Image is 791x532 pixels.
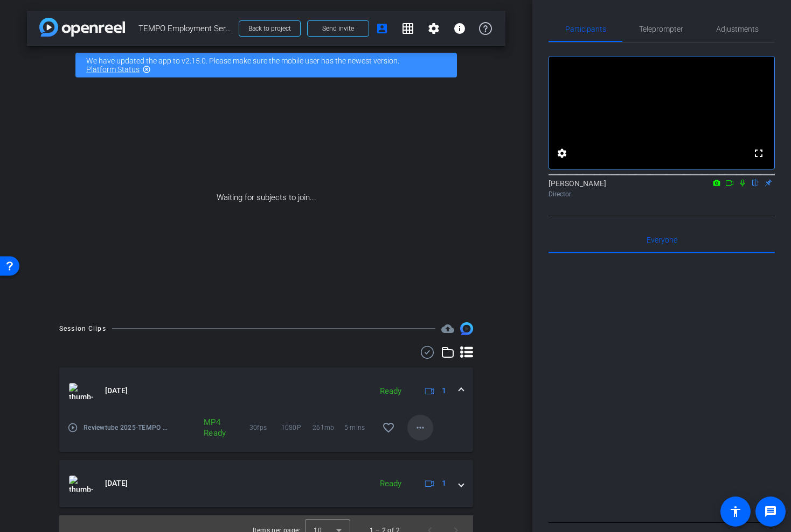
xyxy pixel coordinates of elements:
mat-icon: cloud_upload [441,322,454,335]
mat-icon: settings [556,147,568,160]
div: Session Clips [59,323,106,334]
mat-icon: highlight_off [142,65,151,74]
img: thumb-nail [69,383,93,399]
mat-icon: settings [427,22,440,35]
span: Adjustments [716,25,759,33]
div: [PERSON_NAME] [549,178,775,199]
span: 30fps [249,422,281,433]
button: Back to project [239,20,301,37]
mat-icon: more_horiz [414,421,427,434]
a: Platform Status [86,65,140,74]
mat-icon: info [453,22,466,35]
span: Send invite [322,24,354,33]
mat-icon: favorite_border [382,421,395,434]
span: 261mb [313,422,344,433]
span: [DATE] [105,478,128,489]
mat-icon: message [764,505,777,518]
span: Teleprompter [639,25,683,33]
span: [DATE] [105,385,128,396]
div: Ready [374,478,407,490]
span: Destinations for your clips [441,322,454,335]
mat-icon: play_circle_outline [67,422,78,433]
span: Participants [565,25,606,33]
mat-icon: accessibility [729,505,742,518]
img: thumb-nail [69,476,93,492]
span: Everyone [647,236,677,244]
img: Session clips [460,322,473,335]
span: Reviewtube 2025-TEMPO Employment Services-2025-08-13-14-22-54-185-0 [84,422,171,433]
div: Director [549,189,775,199]
div: Ready [374,385,407,398]
div: thumb-nail[DATE]Ready1 [59,415,473,452]
span: 5 mins [344,422,376,433]
span: 1080P [281,422,313,433]
div: We have updated the app to v2.15.0. Please make sure the mobile user has the newest version. [75,53,457,77]
span: 1 [442,478,446,489]
mat-icon: fullscreen [752,147,765,160]
button: Send invite [307,20,369,37]
mat-expansion-panel-header: thumb-nail[DATE]Ready1 [59,460,473,507]
mat-expansion-panel-header: thumb-nail[DATE]Ready1 [59,367,473,415]
div: MP4 Ready [198,417,222,438]
mat-icon: account_box [376,22,388,35]
div: Waiting for subjects to join... [27,84,505,311]
span: TEMPO Employment Services [138,18,232,39]
img: app-logo [39,18,125,37]
mat-icon: grid_on [401,22,414,35]
span: 1 [442,385,446,396]
mat-icon: flip [749,178,762,187]
span: Back to project [248,25,291,32]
